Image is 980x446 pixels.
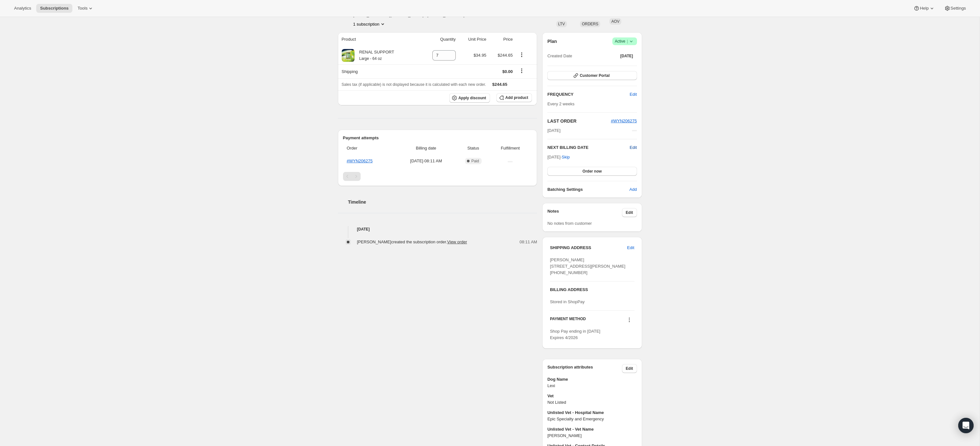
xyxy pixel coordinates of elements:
[626,210,633,215] span: Edit
[582,22,598,26] span: ORDERS
[562,154,570,160] span: Skip
[951,6,966,11] span: Settings
[629,186,637,193] span: Add
[626,89,641,100] button: Edit
[449,93,490,103] button: Apply discount
[517,51,527,58] button: Product actions
[338,32,420,46] th: Product
[517,67,527,74] button: Shipping actions
[547,127,560,134] span: [DATE]
[343,135,532,141] h2: Payment attempts
[492,82,507,87] span: $244.65
[920,6,928,11] span: Help
[547,376,637,383] span: Dog Name
[547,71,637,80] button: Customer Portal
[547,433,637,439] span: [PERSON_NAME]
[630,91,637,98] span: Edit
[550,299,584,304] span: Stored in ShopPay
[547,101,575,106] span: Every 2 weeks
[611,118,637,124] button: #WYN206275
[580,73,609,78] span: Customer Portal
[492,145,528,151] span: Fulfillment
[550,245,627,251] h3: SHIPPING ADDRESS
[558,152,574,162] button: Skip
[547,155,570,159] span: [DATE] ·
[498,53,513,58] span: $244.65
[14,6,31,11] span: Analytics
[458,95,486,101] span: Apply discount
[622,364,637,373] button: Edit
[627,245,634,251] span: Edit
[620,53,633,59] span: [DATE]
[547,118,611,124] h2: LAST ORDER
[74,4,98,13] button: Tools
[343,141,396,155] th: Order
[910,4,939,13] button: Help
[357,239,467,244] span: [PERSON_NAME] created the subscription order.
[547,410,637,416] span: Unlisted Vet - Hospital Name
[547,144,630,151] h2: NEXT BILLING DATE
[547,167,637,176] button: Order now
[488,32,515,46] th: Price
[505,95,528,100] span: Add product
[398,158,454,164] span: [DATE] · 08:11 AM
[502,69,513,74] span: $0.00
[496,93,532,102] button: Add product
[547,426,637,433] span: Unlisted Vet - Vet Name
[630,144,637,151] button: Edit
[355,49,394,62] div: RENAL SUPPORT
[78,6,87,11] span: Tools
[550,287,634,293] h3: BILLING ADDRESS
[353,21,386,27] button: Product actions
[547,38,557,45] h2: Plan
[348,199,537,205] h2: Timeline
[547,221,592,226] span: No notes from customer
[550,316,586,325] h3: PAYMENT METHOD
[547,416,637,422] span: Epic Specialty and Emergency
[611,19,619,24] span: AOV
[458,32,488,46] th: Unit Price
[359,56,382,61] small: Large - 64 oz
[40,6,69,11] span: Subscriptions
[611,118,637,123] a: #WYN206275
[550,329,600,340] span: Shop Pay ending in [DATE] Expires 4/2026
[474,53,486,58] span: $34.95
[547,53,572,59] span: Created Date
[342,49,355,62] img: product img
[347,158,373,163] a: #WYN206275
[617,52,637,61] button: [DATE]
[623,243,638,253] button: Edit
[583,169,602,174] span: Order now
[471,158,479,164] span: Paid
[342,82,486,87] span: Sales tax (if applicable) is not displayed because it is calculated with each new order.
[625,184,641,195] button: Add
[622,208,637,217] button: Edit
[958,418,974,433] div: Open Intercom Messenger
[547,364,622,373] h3: Subscription attributes
[615,38,634,45] span: Active
[338,64,420,78] th: Shipping
[547,399,637,406] span: Not Listed
[338,226,537,232] h4: [DATE]
[10,4,35,13] button: Analytics
[398,145,454,151] span: Billing date
[547,208,622,217] h3: Notes
[627,39,628,44] span: |
[547,383,637,389] span: Lexi
[519,239,537,245] span: 08:11 AM
[547,393,637,399] span: Vet
[550,257,625,275] span: [PERSON_NAME] [STREET_ADDRESS][PERSON_NAME] [PHONE_NUMBER]
[940,4,970,13] button: Settings
[558,22,565,26] span: LTV
[447,239,467,244] a: View order
[547,186,629,193] h6: Batching Settings
[547,91,630,98] h2: FREQUENCY
[420,32,458,46] th: Quantity
[626,366,633,371] span: Edit
[36,4,72,13] button: Subscriptions
[458,145,489,151] span: Status
[343,172,532,181] nav: Pagination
